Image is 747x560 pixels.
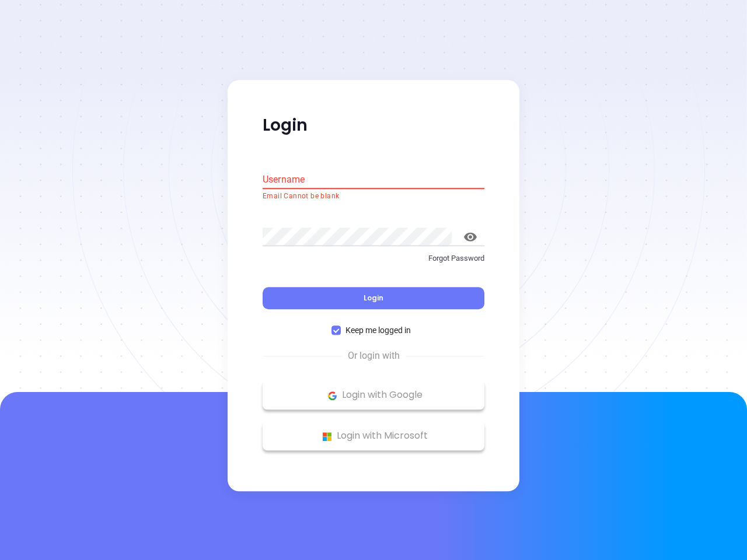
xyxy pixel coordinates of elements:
button: Login [263,288,484,310]
p: Email Cannot be blank [263,191,484,202]
p: Login with Microsoft [268,428,479,445]
button: Microsoft Logo Login with Microsoft [263,422,484,451]
span: Login [364,293,383,303]
img: Microsoft Logo [320,429,334,444]
span: Or login with [342,349,406,363]
p: Login with Google [268,387,479,404]
a: Forgot Password [263,253,484,274]
button: Google Logo Login with Google [263,381,484,410]
p: Login [263,115,484,136]
span: Keep me logged in [341,324,416,337]
p: Forgot Password [263,253,484,264]
img: Google Logo [325,388,340,403]
button: toggle password visibility [456,223,484,251]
